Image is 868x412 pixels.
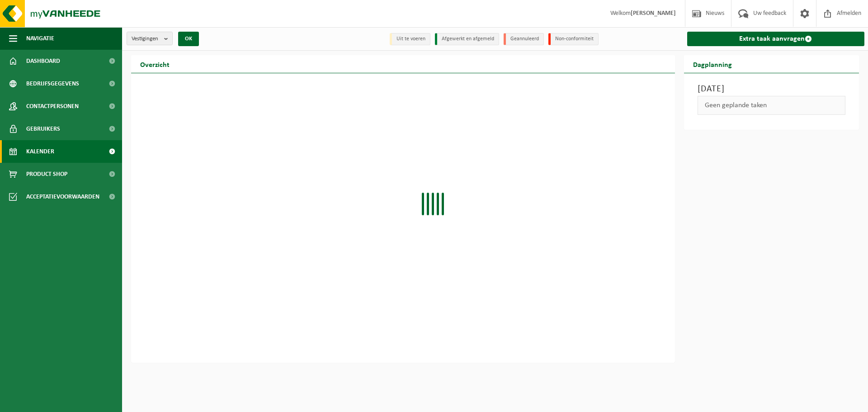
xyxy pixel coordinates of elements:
[435,33,499,45] li: Afgewerkt en afgemeld
[698,96,846,115] div: Geen geplande taken
[26,185,99,208] span: Acceptatievoorwaarden
[684,55,741,73] h2: Dagplanning
[26,140,54,163] span: Kalender
[26,163,67,185] span: Product Shop
[504,33,544,45] li: Geannuleerd
[26,27,54,50] span: Navigatie
[26,118,60,140] span: Gebruikers
[548,33,599,45] li: Non-conformiteit
[390,33,430,45] li: Uit te voeren
[178,32,199,46] button: OK
[26,72,79,95] span: Bedrijfsgegevens
[26,50,60,72] span: Dashboard
[631,10,676,17] strong: [PERSON_NAME]
[131,55,179,73] h2: Overzicht
[698,82,846,96] h3: [DATE]
[26,95,79,118] span: Contactpersonen
[127,32,173,45] button: Vestigingen
[687,32,865,46] a: Extra taak aanvragen
[132,32,160,46] span: Vestigingen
